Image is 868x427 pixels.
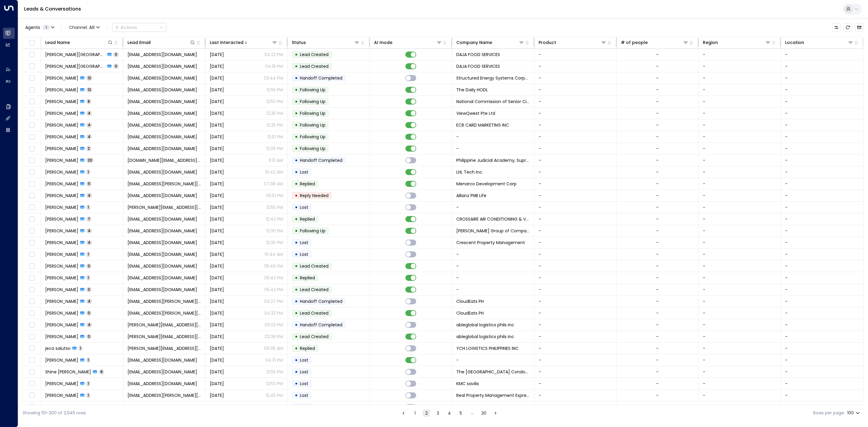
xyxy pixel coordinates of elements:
div: • [295,202,298,212]
div: • [295,108,298,118]
button: Go to page 3 [434,410,442,417]
td: - [699,61,781,72]
span: alfredlim.1993@gmail.com [127,193,197,199]
span: 4 [86,193,92,198]
span: djcbautista.sc@judiciary.gov.ph [127,157,201,163]
td: - [534,378,617,389]
button: Go to page 4 [446,410,453,417]
span: Toggle select row [28,63,36,70]
td: - [534,354,617,366]
td: - [534,108,617,119]
button: Go to page 5 [457,410,464,417]
p: 04:22 PM [264,52,283,58]
div: • [295,49,298,60]
td: - [534,96,617,107]
td: - [781,296,863,307]
div: - [656,52,659,58]
td: - [534,237,617,248]
span: jessiedaja@gmail.com [127,52,197,58]
td: - [699,319,781,331]
td: - [781,354,863,366]
div: - [656,204,659,210]
div: - [656,110,659,116]
td: - [699,119,781,131]
div: # of people [621,39,648,46]
span: Following Up [300,110,325,116]
div: - [656,75,659,81]
span: Aug 22, 2025 [210,181,224,187]
span: Mark Santos [45,146,78,152]
td: - [534,213,617,225]
td: - [534,366,617,378]
td: - [699,108,781,119]
span: Toggle select row [28,121,36,129]
td: - [699,354,781,366]
span: Reply Needed [300,193,329,199]
span: Toggle select row [28,145,36,152]
td: - [699,296,781,307]
div: Region [703,39,718,46]
span: Toggle select row [28,110,36,117]
div: - [656,216,659,222]
td: - [699,84,781,96]
td: - [781,61,863,72]
span: 0 [113,64,119,69]
span: Structured Energy Systems Corporation [456,75,530,81]
div: - [656,87,659,93]
td: - [781,143,863,154]
span: Philippine Judicial Academy, Supreme Court of the Philippines [456,157,530,163]
button: page 2 [423,410,430,417]
td: - [699,96,781,107]
span: Aug 21, 2025 [210,204,224,210]
span: Lead Created [300,52,329,58]
span: Danise Janica Galang [45,157,78,163]
div: Lead Name [45,39,113,46]
span: Jennifer Chan [45,181,78,187]
span: roncr@ncsc.gov.ph [127,99,197,105]
span: ECR CARD MARKETING INC [456,122,509,128]
span: Toggle select all [28,39,36,47]
div: • [295,61,298,71]
td: - [781,319,863,331]
td: - [699,390,781,401]
td: - [452,131,534,143]
div: • [295,143,298,154]
label: Rows per page: [813,410,845,416]
div: Lead Email [127,39,151,46]
span: Handoff Completed [300,157,342,163]
div: • [295,214,298,224]
span: Channel: [67,23,102,32]
div: Last Interacted [210,39,244,46]
span: 7 [86,216,92,221]
td: - [781,225,863,237]
td: - [699,307,781,319]
span: Toggle select row [28,86,36,94]
td: - [699,249,781,260]
span: Aug 22, 2025 [210,63,224,69]
div: Product [539,39,556,46]
td: - [534,319,617,331]
td: - [781,378,863,389]
span: Aug 22, 2025 [210,157,224,163]
td: - [699,49,781,60]
span: Aug 22, 2025 [210,99,224,105]
p: 07:38 AM [264,181,283,187]
td: - [534,155,617,166]
div: • [295,167,298,177]
div: • [295,155,298,165]
a: Leads & Conversations [24,5,81,12]
span: 4 [86,111,92,116]
span: Tara Group of Companies [456,228,530,234]
td: - [699,155,781,166]
div: Location [785,39,854,46]
td: - [534,225,617,237]
span: Aug 22, 2025 [210,134,224,140]
p: 12:35 PM [266,110,283,116]
span: Aug 22, 2025 [210,169,224,175]
span: 4 [86,134,92,139]
span: Aug 22, 2025 [210,87,224,93]
td: - [699,331,781,342]
td: - [781,166,863,178]
td: - [534,178,617,190]
span: hiakanapi@gmail.com [127,87,197,93]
